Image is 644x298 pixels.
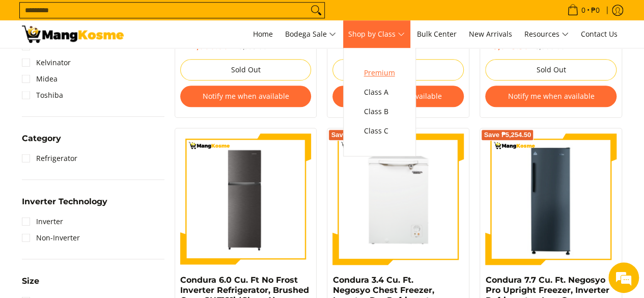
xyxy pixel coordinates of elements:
[22,134,61,143] span: Category
[412,20,462,48] a: Bulk Center
[180,86,312,107] button: Notify me when available
[134,20,623,48] nav: Main Menu
[253,29,273,39] span: Home
[528,42,565,50] del: ₱6,000.00
[364,67,395,79] span: Premium
[485,59,617,80] button: Sold Out
[417,29,457,39] span: Bulk Center
[364,86,395,99] span: Class A
[331,132,369,138] span: Save ₱6,430
[22,213,63,230] a: Inverter
[5,194,194,229] textarea: Type your message and hit 'Enter'
[359,83,400,102] a: Class A
[576,20,623,48] a: Contact Us
[580,7,587,14] span: 0
[22,277,39,285] span: Size
[285,28,336,41] span: Bodega Sale
[564,5,603,16] span: •
[22,150,77,167] a: Refrigerator
[343,20,410,48] a: Shop by Class
[590,7,601,14] span: ₱0
[581,29,618,39] span: Contact Us
[22,55,71,71] a: Kelvinator
[469,29,512,39] span: New Arrivals
[359,102,400,121] a: Class B
[22,87,63,103] a: Toshiba
[348,28,405,41] span: Shop by Class
[167,5,191,30] div: Minimize live chat window
[359,121,400,141] a: Class C
[364,125,395,138] span: Class C
[485,86,617,107] button: Notify me when available
[308,3,324,18] button: Search
[484,132,531,138] span: Save ₱5,254.50
[22,198,107,206] span: Inverter Technology
[53,57,171,70] div: Chat with us now
[22,25,124,43] img: Bodega Sale Refrigerator l Mang Kosme: Home Appliances Warehouse Sale | Page 3
[332,133,464,265] img: Condura 3.4 Cu. Ft. Negosyo Chest Freezer, Inverter Pro Refrigerator, White, CCF96Ri (Class A)
[359,63,400,83] a: Premium
[332,86,464,107] button: Notify me when available
[180,59,312,80] button: Sold Out
[22,71,58,87] a: Midea
[22,134,61,150] summary: Open
[22,230,80,246] a: Non-Inverter
[280,20,341,48] a: Bodega Sale
[180,133,312,265] img: Condura 6.0 Cu. Ft No Frost Inverter Refrigerator, Brushed Gray, CNF181i (Class A)
[22,198,107,213] summary: Open
[524,28,569,41] span: Resources
[59,86,141,189] span: We're online!
[364,105,395,118] span: Class B
[332,59,464,80] button: Sold Out
[464,20,517,48] a: New Arrivals
[487,133,615,265] img: Condura 7.7 Cu. Ft. Negosyo Pro Upright Freezer, Inverter Refrigerator, Iron Gray, CUF800MNi-a (C...
[519,20,574,48] a: Resources
[248,20,278,48] a: Home
[229,42,267,50] del: ₱29,995.00
[22,277,39,293] summary: Open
